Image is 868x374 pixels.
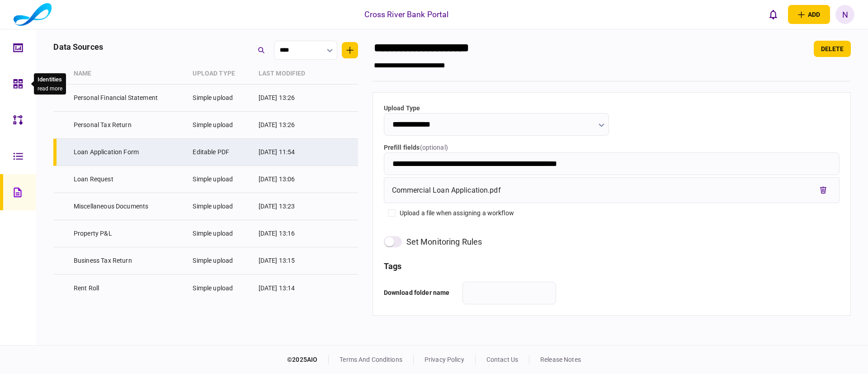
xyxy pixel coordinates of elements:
[188,220,254,247] td: Simple upload
[188,85,254,112] td: Simple upload
[188,275,254,302] td: Simple upload
[814,41,851,57] button: delete
[254,112,325,139] td: [DATE] 13:26
[188,112,254,139] td: Simple upload
[254,247,325,275] td: [DATE] 13:15
[384,152,840,175] input: prefill fields
[425,356,464,363] a: privacy policy
[384,282,456,304] div: Download folder name
[364,9,448,20] div: Cross River Bank Portal
[53,41,103,53] div: data sources
[38,75,62,84] div: Identities
[816,182,831,199] button: remove file
[788,5,830,24] button: open adding identity options
[254,220,325,247] td: [DATE] 13:16
[69,220,189,247] td: Property P&L
[69,85,189,112] td: Personal Financial Statement
[69,112,189,139] td: Personal Tax Return
[188,63,254,85] th: Upload Type
[188,193,254,220] td: Simple upload
[14,3,52,26] img: client company logo
[486,356,518,363] a: contact us
[254,63,325,85] th: last modified
[38,85,62,92] button: read more
[69,275,189,302] td: Rent Roll
[420,144,448,151] span: ( optional )
[384,143,840,152] label: prefill fields
[254,193,325,220] td: [DATE] 13:23
[254,275,325,302] td: [DATE] 13:14
[188,139,254,166] td: Editable PDF
[392,185,501,196] div: Commercial Loan Application.pdf
[835,5,854,24] button: N
[400,208,514,218] span: upload a file when assigning a workflow
[764,5,783,24] button: open notifications list
[69,139,189,166] td: Loan Application Form
[254,139,325,166] td: [DATE] 11:54
[384,104,609,113] label: Upload Type
[340,356,402,363] a: terms and conditions
[69,193,189,220] td: Miscellaneous Documents
[540,356,581,363] a: release notes
[188,166,254,193] td: Simple upload
[384,113,609,136] input: Upload Type
[254,85,325,112] td: [DATE] 13:26
[384,262,840,270] h3: tags
[188,247,254,275] td: Simple upload
[406,236,482,248] div: set monitoring rules
[254,166,325,193] td: [DATE] 13:06
[287,355,329,365] div: © 2025 AIO
[69,166,189,193] td: Loan Request
[69,247,189,275] td: Business Tax Return
[69,63,189,85] th: Name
